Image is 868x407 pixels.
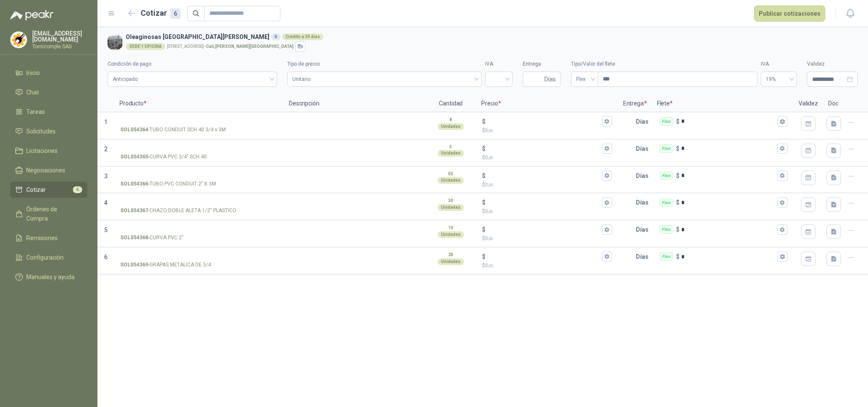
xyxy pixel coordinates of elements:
p: $ [676,117,679,126]
button: $$0,00 [602,224,612,235]
p: $ [676,198,679,207]
p: Flete [652,95,793,112]
span: ,00 [488,183,493,187]
strong: SOL054367 [120,207,148,215]
a: Cotizar6 [10,182,87,198]
div: Flex [660,117,673,126]
a: Licitaciones [10,143,87,159]
p: $ [482,208,612,216]
input: $$0,00 [487,227,600,233]
h3: Oleaginosas [GEOGRAPHIC_DATA][PERSON_NAME] [126,32,854,42]
div: Unidades [438,123,464,130]
span: ,00 [488,128,493,133]
strong: SOL054368 [120,234,148,242]
p: 55 [448,171,453,177]
input: SOL054369-GRAPAS METALICA DE 3/4 [120,254,278,260]
a: Configuración [10,249,87,266]
span: Órdenes de Compra [26,205,79,223]
p: Días [636,113,652,130]
label: Tipo de precio [287,60,482,68]
input: Flex $ [681,118,776,125]
button: Flex $ [777,116,788,127]
p: Tornicomple SAS [32,44,87,49]
p: $ [482,154,612,162]
a: Inicio [10,65,87,81]
button: Flex $ [777,144,788,154]
label: Condición de pago [108,60,277,68]
span: Negociaciones [26,166,65,175]
p: Doc [823,95,844,112]
span: ,00 [488,236,493,241]
button: Flex $ [777,171,788,181]
span: Unitario [292,73,477,86]
p: $ [482,181,612,189]
span: Remisiones [26,233,58,243]
input: SOL054366-TUBO PVC CONDUIT 2" X 3M [120,173,278,179]
p: - GRAPAS METALICA DE 3/4 [120,261,211,269]
span: 0 [485,182,493,188]
div: Unidades [438,150,464,157]
p: 30 [448,197,453,204]
strong: SOL054369 [120,261,148,269]
a: Chat [10,84,87,100]
p: 10 [448,224,453,231]
input: $$0,00 [487,118,600,125]
p: $ [676,171,679,180]
input: Flex $ [681,172,776,179]
p: - CHAZO DOBLE ALETA 1/2" PLASTICO [120,207,236,215]
a: Remisiones [10,230,87,246]
p: $ [482,144,485,153]
p: Días [636,221,652,238]
input: Flex $ [681,199,776,206]
p: $ [482,235,612,243]
p: - CURVA PVC 2" [120,234,183,242]
button: Publicar cotizaciones [754,6,825,22]
p: - TUBO PVC CONDUIT 2" X 3M [120,180,216,188]
h2: Cotizar [141,7,180,19]
p: Descripción [284,95,425,112]
div: Flex [660,225,673,234]
input: SOL054368-CURVA PVC 2" [120,227,278,233]
p: $ [482,127,612,135]
p: [STREET_ADDRESS] - [167,44,294,49]
p: Entrega [618,95,652,112]
button: Flex $ [777,224,788,235]
p: Validez [793,95,823,112]
span: 0 [485,263,493,269]
span: ,00 [488,263,493,268]
span: 0 [485,208,493,214]
p: 8 [449,116,452,123]
span: 6 [104,254,108,260]
label: IVA [485,60,513,68]
p: $ [676,225,679,234]
p: Producto [114,95,284,112]
div: Unidades [438,231,464,238]
p: - CURVA PVC 3/4" SCH 40 [120,153,207,161]
span: 0 [485,235,493,241]
div: 6 [271,33,280,40]
input: SOL054367-CHAZO DOBLE ALETA 1/2" PLASTICO [120,199,278,206]
span: Cotizar [26,185,46,194]
button: $$0,00 [602,197,612,208]
p: $ [482,262,612,270]
span: Flex [576,73,593,86]
span: 2 [104,146,108,152]
input: Flex $ [681,227,776,233]
p: $ [482,117,485,126]
p: Días [636,248,652,265]
span: Inicio [26,68,40,78]
span: Días [544,72,556,86]
input: $$0,00 [487,172,600,179]
input: Flex $ [681,254,776,260]
div: Flex [660,172,673,180]
p: 20 [448,252,453,258]
input: SOL054365-CURVA PVC 3/4" SCH 40 [120,146,278,152]
p: $ [482,171,485,180]
span: 0 [485,155,493,161]
span: Manuales y ayuda [26,272,75,282]
a: Órdenes de Compra [10,201,87,227]
input: Flex $ [681,145,776,152]
p: $ [676,252,679,261]
input: $$0,00 [487,199,600,206]
label: Entrega [523,60,561,68]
